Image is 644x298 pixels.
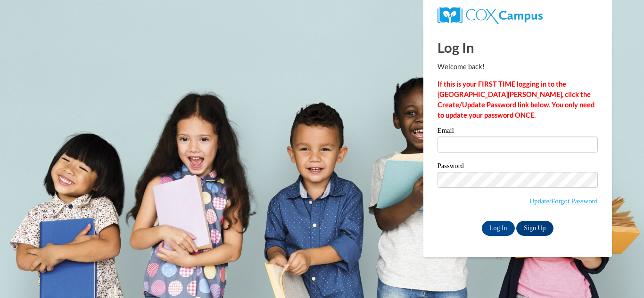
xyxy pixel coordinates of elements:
[438,7,543,24] img: COX Campus
[438,11,543,19] a: COX Campus
[438,127,598,137] label: Email
[438,62,598,72] p: Welcome back!
[438,162,598,172] label: Password
[529,197,598,205] a: Update/Forgot Password
[516,221,553,236] a: Sign Up
[482,221,515,236] input: Log In
[438,80,594,119] strong: If this is your FIRST TIME logging in to the [GEOGRAPHIC_DATA][PERSON_NAME], click the Create/Upd...
[438,38,598,57] h1: Log In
